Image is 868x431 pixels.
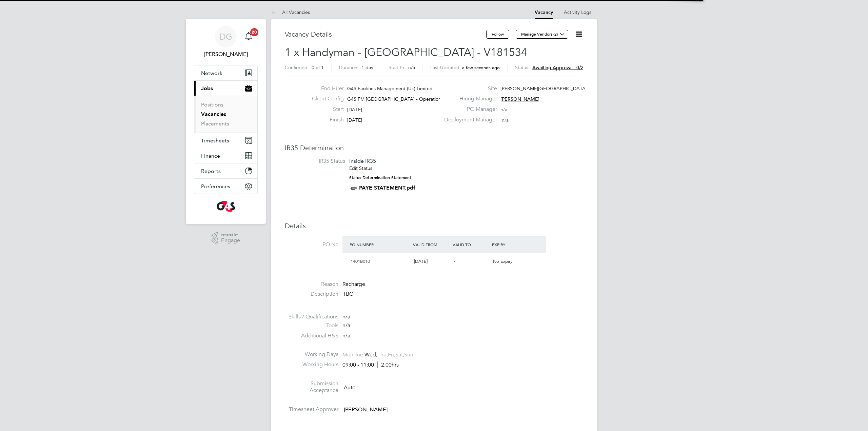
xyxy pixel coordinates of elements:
[347,96,445,102] span: G4S FM [GEOGRAPHIC_DATA] - Operational
[201,137,229,144] span: Timesheets
[186,19,266,224] nav: Main navigation
[242,26,255,47] a: 20
[194,201,258,212] a: Go to home page
[361,64,373,71] span: 1 day
[194,179,257,194] button: Preferences
[430,64,459,71] label: Last Updated
[285,291,338,298] label: Description
[344,406,388,413] span: [PERSON_NAME]
[194,148,257,163] button: Finance
[490,238,530,251] div: Expiry
[194,133,257,148] button: Timesheets
[285,64,308,71] label: Confirmed
[285,46,527,59] span: 1 x Handyman - [GEOGRAPHIC_DATA] - V181534
[342,281,365,288] span: Recharge
[532,64,584,71] span: Awaiting approval - 0/2
[307,116,344,123] label: Finish
[201,183,230,190] span: Preferences
[194,50,258,58] span: Danny Glass
[440,85,497,92] label: Site
[201,168,221,174] span: Reports
[347,117,362,123] span: [DATE]
[462,65,500,71] span: a few seconds ago
[285,30,486,39] h3: Vacancy Details
[285,241,338,248] label: PO No
[212,232,240,245] a: Powered byEngage
[194,96,257,133] div: Jobs
[377,351,388,358] span: Thu,
[201,85,213,92] span: Jobs
[292,158,345,165] label: IR35 Status
[500,106,507,113] span: n/a
[414,258,428,264] span: [DATE]
[285,332,338,339] label: Additional H&S
[440,95,497,102] label: Hiring Manager
[201,101,223,108] a: Positions
[500,96,539,102] span: [PERSON_NAME]
[221,238,240,243] span: Engage
[285,143,583,152] h3: IR35 Determination
[312,64,324,71] span: 0 of 1
[285,361,338,368] label: Working Hours
[344,384,355,391] span: Auto
[342,361,399,369] div: 09:00 - 11:00
[404,351,413,358] span: Sun
[440,106,497,113] label: PO Manager
[395,351,404,358] span: Sat,
[348,238,411,251] div: PO Number
[351,258,370,264] span: 1401B010
[342,332,350,339] span: n/a
[194,26,258,58] a: DG[PERSON_NAME]
[217,201,235,212] img: g4s-logo-retina.png
[451,238,491,251] div: Valid To
[221,232,240,238] span: Powered by
[349,175,411,180] strong: Status Determination Statement
[486,30,509,39] button: Follow
[388,351,395,358] span: Fri,
[347,106,362,113] span: [DATE]
[285,281,338,288] label: Reason
[515,64,528,71] label: Status
[342,351,355,358] span: Mon,
[307,106,344,113] label: Start
[285,406,338,413] label: Timesheet Approver
[342,313,350,320] span: n/a
[359,184,415,191] a: PAYE STATEMENT.pdf
[440,116,497,123] label: Deployment Manager
[339,64,357,71] label: Duration
[194,81,257,96] button: Jobs
[285,322,338,329] label: Tools
[194,163,257,178] button: Reports
[389,64,404,71] label: Start In
[502,117,509,123] span: n/a
[285,313,338,320] label: Skills / Qualifications
[250,28,258,36] span: 20
[408,64,415,71] span: n/a
[307,95,344,102] label: Client Config
[194,65,257,80] button: Network
[355,351,364,358] span: Tue,
[201,153,220,159] span: Finance
[349,158,376,164] span: Inside IR35
[307,85,344,92] label: End Hirer
[201,70,222,76] span: Network
[342,322,350,329] span: n/a
[535,9,553,15] a: Vacancy
[285,351,338,358] label: Working Days
[201,120,229,127] a: Placements
[411,238,451,251] div: Valid From
[564,9,591,15] a: Activity Logs
[201,111,226,117] a: Vacancies
[516,30,568,39] button: Manage Vendors (2)
[454,258,455,264] span: -
[500,85,587,92] span: [PERSON_NAME][GEOGRAPHIC_DATA]
[285,221,583,230] h3: Details
[349,165,372,171] a: Edit Status
[220,32,232,41] span: DG
[347,85,433,92] span: G4S Facilities Management (Uk) Limited
[343,291,583,298] p: TBC
[364,351,377,358] span: Wed,
[285,380,338,394] label: Submission Acceptance
[493,258,512,264] span: No Expiry
[377,361,399,368] span: 2.00hrs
